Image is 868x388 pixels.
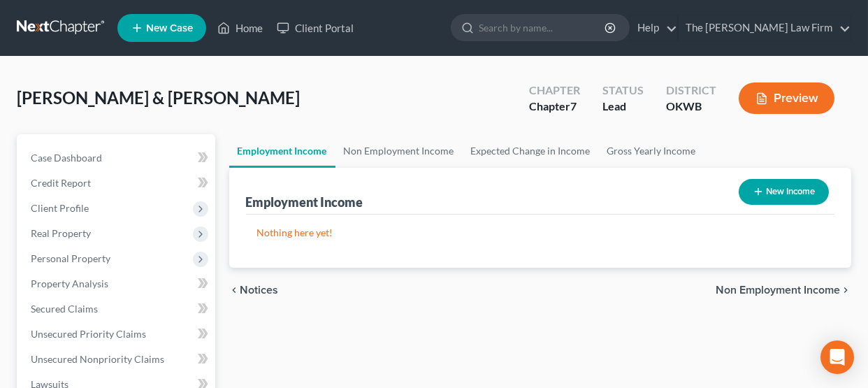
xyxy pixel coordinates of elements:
a: Home [210,15,270,41]
div: Chapter [529,82,580,99]
div: Lead [602,99,644,115]
div: OKWB [666,99,716,115]
span: Secured Claims [31,303,98,315]
button: Preview [739,82,834,114]
button: New Income [739,179,829,205]
span: [PERSON_NAME] & [PERSON_NAME] [17,87,300,108]
a: Property Analysis [20,271,215,296]
a: Client Portal [270,15,361,41]
i: chevron_right [840,285,851,296]
div: Status [602,82,644,99]
div: District [666,82,716,99]
div: Open Intercom Messenger [820,340,854,374]
span: Non Employment Income [716,285,840,296]
button: Non Employment Income chevron_right [716,285,851,296]
button: chevron_left Notices [229,285,279,296]
a: Help [630,15,677,41]
a: Gross Yearly Income [599,134,704,168]
span: Client Profile [31,202,89,214]
span: Case Dashboard [31,152,102,164]
span: Property Analysis [31,278,108,289]
span: Unsecured Nonpriority Claims [31,353,164,365]
span: Notices [240,285,279,296]
input: Search by name... [479,15,607,41]
span: Unsecured Priority Claims [31,328,146,340]
a: The [PERSON_NAME] Law Firm [679,15,851,41]
i: chevron_left [229,285,240,296]
div: Chapter [529,99,580,115]
p: Nothing here yet! [257,226,824,240]
a: Case Dashboard [20,145,215,171]
a: Expected Change in Income [463,134,599,168]
a: Unsecured Nonpriority Claims [20,347,215,372]
a: Unsecured Priority Claims [20,322,215,347]
a: Credit Report [20,171,215,196]
span: Personal Property [31,252,110,264]
span: Real Property [31,227,91,239]
div: Employment Income [246,194,363,210]
span: 7 [570,99,577,113]
span: New Case [146,23,193,34]
a: Non Employment Income [335,134,463,168]
a: Employment Income [229,134,335,168]
span: Credit Report [31,177,91,189]
a: Secured Claims [20,296,215,322]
